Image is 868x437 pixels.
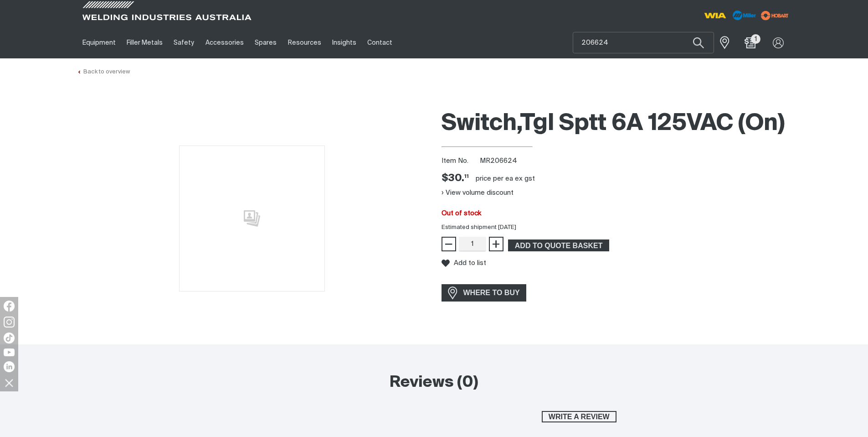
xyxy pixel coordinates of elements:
[442,109,791,139] h1: Switch,Tgl Sptt 6A 125VAC (On)
[200,27,249,58] a: Accessories
[252,373,616,393] h2: Reviews (0)
[508,239,609,251] button: Add Switch,Tgl Sptt 6A 125VAC (On) to the shopping cart
[442,284,527,301] a: WHERE TO BUY
[4,361,15,372] img: LinkedIn
[4,317,15,328] img: Instagram
[362,27,398,58] a: Contact
[121,27,168,58] a: Filler Metals
[77,27,613,58] nav: Main
[457,286,526,300] span: WHERE TO BUY
[758,9,791,22] img: miller
[4,349,15,356] img: YouTube
[249,27,282,58] a: Spares
[179,146,325,291] img: No image for this product
[454,259,486,267] span: Add to list
[4,333,15,343] img: TikTok
[515,174,535,183] div: ex gst
[573,32,714,53] input: Product name or item number...
[434,223,799,232] div: Estimated shipment [DATE]
[4,301,15,312] img: Facebook
[442,172,469,185] span: $30.
[327,27,362,58] a: Insights
[168,27,200,58] a: Safety
[442,172,469,185] div: Price
[442,210,481,217] span: Out of stock
[1,375,17,390] img: hide socials
[509,239,608,251] span: ADD TO QUOTE BASKET
[442,185,514,200] button: View volume discount
[492,236,500,252] span: +
[444,236,453,252] span: −
[442,156,478,166] span: Item No.
[543,411,616,423] span: Write a review
[476,174,513,183] div: price per EA
[464,174,469,179] sup: 11
[77,27,121,58] a: Equipment
[683,32,714,53] button: Search products
[77,69,130,75] a: Back to overview
[480,157,517,164] span: MR206624
[542,411,616,423] button: Write a review
[442,259,486,267] button: Add to list
[282,27,326,58] a: Resources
